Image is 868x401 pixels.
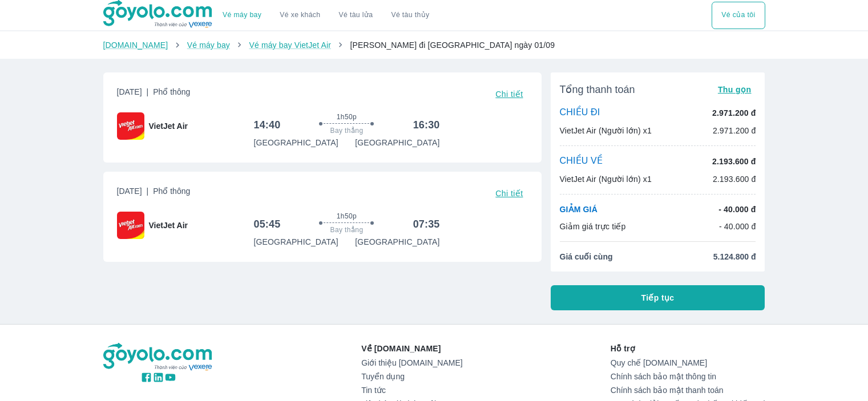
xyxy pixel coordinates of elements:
p: CHIỀU VỀ [560,155,603,168]
span: Giá cuối cùng [560,251,613,262]
h6: 07:35 [413,217,440,231]
p: Giảm giá trực tiếp [560,221,626,232]
span: [PERSON_NAME] đi [GEOGRAPHIC_DATA] ngày 01/09 [350,40,555,50]
span: | [147,187,149,196]
p: - 40.000 đ [718,204,756,215]
button: Thu gọn [713,82,756,98]
span: [DATE] [117,86,191,102]
span: [DATE] [117,185,191,201]
p: 2.971.200 đ [712,107,756,119]
p: [GEOGRAPHIC_DATA] [355,236,439,248]
button: Chi tiết [491,185,527,201]
p: - 40.000 đ [719,221,756,232]
p: 2.971.200 đ [713,125,756,136]
button: Chi tiết [491,86,527,102]
div: choose transportation mode [213,2,438,29]
a: Giới thiệu [DOMAIN_NAME] [361,358,462,367]
p: VietJet Air (Người lớn) x1 [560,173,652,185]
a: [DOMAIN_NAME] [103,40,168,50]
span: VietJet Air [149,120,188,132]
span: Chi tiết [495,90,523,99]
span: Bay thẳng [330,225,364,234]
a: Tin tức [361,386,462,395]
a: Vé máy bay [223,11,261,19]
p: [GEOGRAPHIC_DATA] [253,137,338,148]
span: | [147,87,149,96]
p: Về [DOMAIN_NAME] [361,343,462,354]
button: Tiếp tục [551,285,765,310]
span: 1h50p [337,212,357,221]
h6: 16:30 [413,118,440,132]
nav: breadcrumb [103,39,765,51]
span: Tổng thanh toán [560,83,635,96]
span: Tiếp tục [641,292,675,303]
button: Vé tàu thủy [382,2,438,29]
a: Quy chế [DOMAIN_NAME] [611,358,765,367]
a: Vé xe khách [280,11,320,19]
a: Tuyển dụng [361,372,462,381]
span: 5.124.800 đ [713,251,756,262]
p: 2.193.600 đ [713,173,756,185]
p: [GEOGRAPHIC_DATA] [253,236,338,248]
div: choose transportation mode [712,2,765,29]
p: CHIỀU ĐI [560,107,600,119]
span: Chi tiết [495,189,523,198]
p: VietJet Air (Người lớn) x1 [560,125,652,136]
p: GIẢM GIÁ [560,204,597,215]
img: logo [103,343,214,371]
a: Vé máy bay [187,40,230,50]
p: [GEOGRAPHIC_DATA] [355,137,439,148]
span: VietJet Air [149,220,188,231]
span: Phổ thông [153,87,190,96]
p: 2.193.600 đ [712,156,756,167]
a: Vé tàu lửa [330,2,382,29]
a: Chính sách bảo mật thanh toán [611,386,765,395]
h6: 14:40 [253,118,280,132]
a: Vé máy bay VietJet Air [249,40,330,50]
span: Bay thẳng [330,126,364,135]
span: Phổ thông [153,187,190,196]
a: Chính sách bảo mật thông tin [611,372,765,381]
span: 1h50p [337,112,357,121]
h6: 05:45 [253,217,280,231]
span: Thu gọn [718,85,752,94]
button: Vé của tôi [712,2,765,29]
p: Hỗ trợ [611,343,765,354]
